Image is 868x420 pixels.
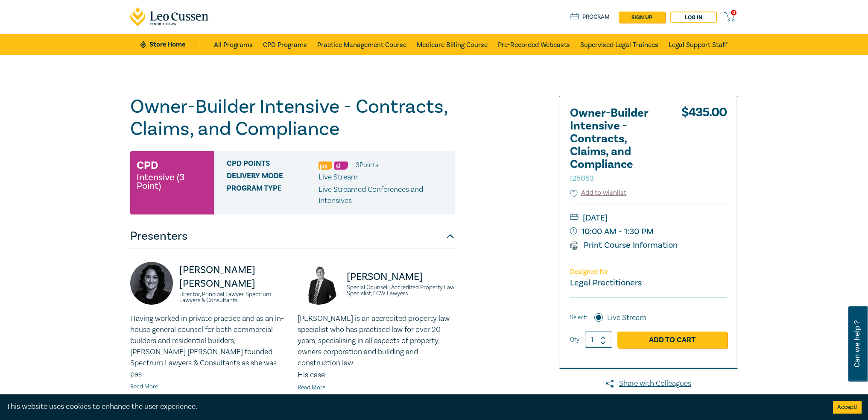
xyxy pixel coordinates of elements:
h1: Owner-Builder Intensive - Contracts, Claims, and Compliance [130,96,455,140]
small: Special Counsel | Accredited Property Law Specialist, FCW Lawyers [347,285,455,297]
a: Log in [670,12,717,23]
span: CPD Points [227,159,319,170]
img: https://s3.ap-southeast-2.amazonaws.com/leo-cussen-store-production-content/Contacts/Donna%20Abu-... [130,262,173,305]
span: Select: [570,313,587,322]
a: Share with Colleagues [559,378,738,389]
label: Live Stream [607,312,646,323]
a: Add to Cart [617,332,727,348]
p: His case [298,370,455,381]
label: Qty [570,335,579,344]
p: [PERSON_NAME] is an accredited property law specialist who has practised law for over 20 years, s... [298,313,455,369]
a: Store Home [140,40,200,49]
a: sign up [619,12,665,23]
button: Add to wishlist [570,188,627,198]
li: 3 Point s [356,159,378,170]
p: [PERSON_NAME] [PERSON_NAME] [179,263,287,291]
small: [DATE] [570,211,727,225]
h3: CPD [137,158,158,173]
a: Program [570,12,610,22]
a: Legal Support Staff [669,34,728,55]
span: Can we help ? [853,311,861,376]
p: Having worked in private practice and as an in-house general counsel for both commercial builders... [130,313,287,380]
p: Live Streamed Conferences and Intensives [319,184,448,206]
a: CPD Programs [263,34,307,55]
a: Print Course Information [570,240,678,251]
div: $ 435.00 [681,107,727,188]
p: [PERSON_NAME] [347,270,455,284]
a: Practice Management Course [317,34,406,55]
small: I25053 [570,173,594,183]
small: Intensive (3 Point) [137,173,208,190]
a: Read More [298,384,325,391]
span: 0 [731,10,736,15]
h2: Owner-Builder Intensive - Contracts, Claims, and Compliance [570,107,664,184]
div: This website uses cookies to enhance the user experience. [6,401,820,412]
button: Presenters [130,223,455,249]
span: Program type [227,184,319,206]
a: All Programs [214,34,253,55]
small: 10:00 AM - 1:30 PM [570,225,727,238]
span: Delivery Mode [227,172,319,183]
input: 1 [585,332,612,348]
a: Medicare Billing Course [417,34,488,55]
a: Read More [130,383,158,391]
button: Accept cookies [833,401,862,414]
small: Legal Practitioners [570,277,642,288]
img: https://s3.ap-southeast-2.amazonaws.com/leo-cussen-store-production-content/Contacts/David%20McKe... [298,262,340,305]
a: Pre-Recorded Webcasts [498,34,570,55]
p: Designed for [570,268,727,276]
a: Supervised Legal Trainees [580,34,658,55]
span: Live Stream [319,172,358,182]
img: Substantive Law [334,162,348,170]
small: Director, Principal Lawyer, Spectrum Lawyers & Consultants [179,291,287,303]
img: Professional Skills [319,162,332,170]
